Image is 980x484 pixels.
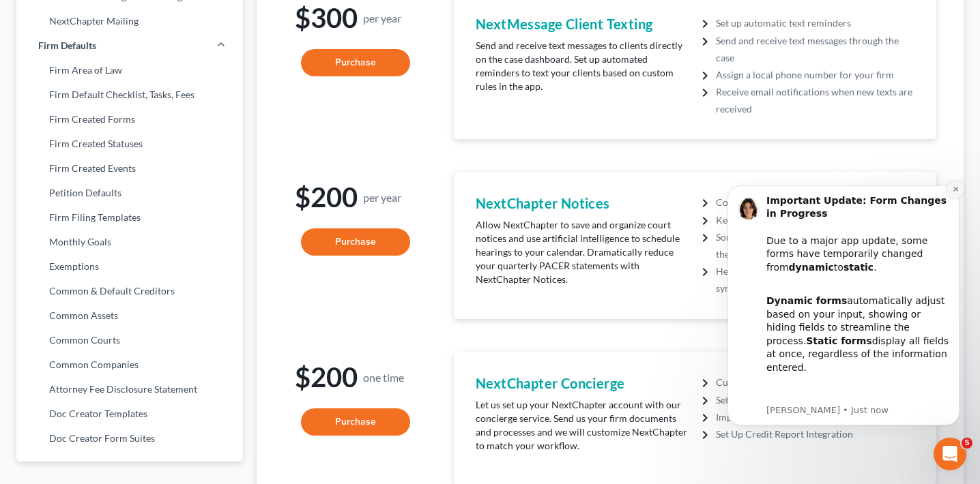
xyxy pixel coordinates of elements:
[363,372,404,383] small: one time
[16,303,243,328] a: Common Assets
[476,374,689,393] h4: NextChapter Concierge
[962,438,972,449] span: 5
[476,218,689,286] p: Allow NextChapter to save and organize court notices and use artificial intelligence to schedule ...
[707,168,980,477] iframe: Intercom notifications message
[16,254,243,279] a: Exemptions
[16,230,243,254] a: Monthly Goals
[476,398,689,453] p: Let us set up your NextChapter account with our concierge service. Send us your firm documents an...
[716,32,915,66] li: Send and receive text messages through the case
[16,279,243,303] a: Common & Default Creditors
[716,83,915,117] li: Receive email notifications when new texts are received
[301,49,410,76] button: Purchase
[16,132,243,156] a: Firm Created Statuses
[59,236,242,248] p: Message from Emma, sent Just now
[716,14,915,31] li: Set up automatic text reminders
[16,107,243,132] a: Firm Created Forms
[16,377,243,402] a: Attorney Fee Disclosure Statement
[363,12,401,24] small: per year
[295,363,416,392] h1: $200
[16,156,243,181] a: Firm Created Events
[16,9,243,33] a: NextChapter Mailing
[295,183,416,212] h1: $200
[38,39,96,52] span: Firm Defaults
[16,181,243,205] a: Petition Defaults
[16,58,243,82] a: Firm Area of Law
[16,82,243,107] a: Firm Default Checklist, Tasks, Fees
[16,205,243,230] a: Firm Filing Templates
[240,12,257,30] button: Dismiss notification
[16,352,243,377] a: Common Companies
[16,426,243,451] a: Doc Creator Form Suites
[16,402,243,426] a: Doc Creator Templates
[476,14,689,33] h4: NextMessage Client Texting
[16,328,243,352] a: Common Courts
[363,192,401,203] small: per year
[301,228,410,256] button: Purchase
[16,33,243,58] a: Firm Defaults
[934,438,966,470] iframe: Intercom live chat
[476,194,689,213] h4: NextChapter Notices
[59,213,242,320] div: Our team is actively working to re-integrate dynamic functionality and expects to have it restore...
[295,3,416,33] h1: $300
[301,408,410,436] button: Purchase
[716,66,915,83] li: Assign a local phone number for your firm
[476,39,689,93] p: Send and receive text messages to clients directly on the case dashboard. Set up automated remind...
